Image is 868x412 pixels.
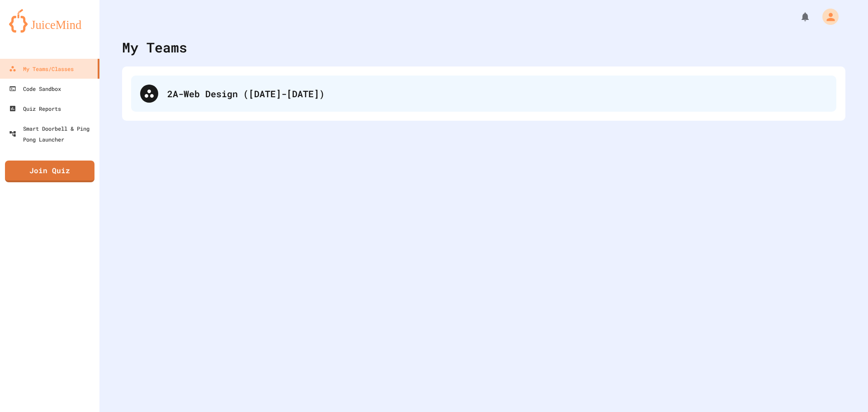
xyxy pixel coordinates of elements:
div: My Notifications [783,9,813,24]
div: 2A-Web Design ([DATE]-[DATE]) [131,76,836,112]
div: Quiz Reports [9,103,61,114]
div: Code Sandbox [9,83,61,94]
div: Smart Doorbell & Ping Pong Launcher [9,123,96,145]
div: My Teams/Classes [9,63,74,74]
img: logo-orange.svg [9,9,90,33]
div: My Account [813,6,841,27]
div: 2A-Web Design ([DATE]-[DATE]) [167,87,827,100]
div: My Teams [122,37,187,57]
a: Join Quiz [5,161,94,182]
